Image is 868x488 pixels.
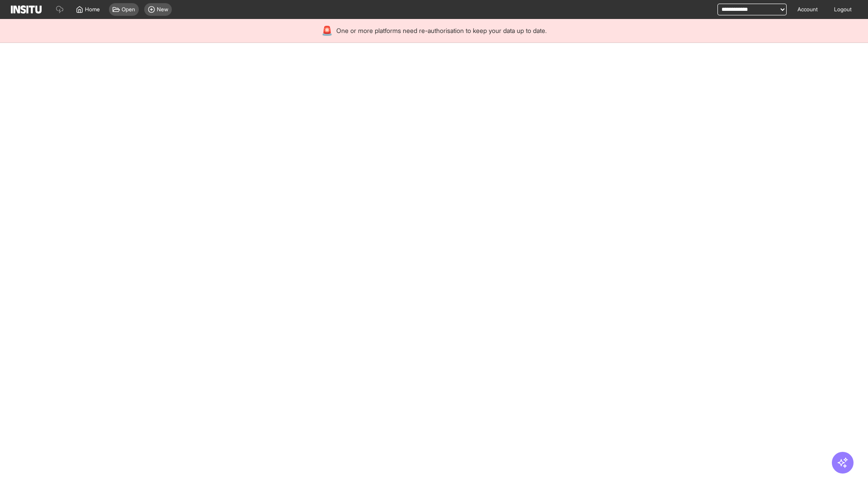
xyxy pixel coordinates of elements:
[336,26,547,35] span: One or more platforms need re-authorisation to keep your data up to date.
[157,6,168,13] span: New
[85,6,100,13] span: Home
[321,24,333,37] div: 🚨
[122,6,135,13] span: Open
[11,5,42,14] img: Logo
